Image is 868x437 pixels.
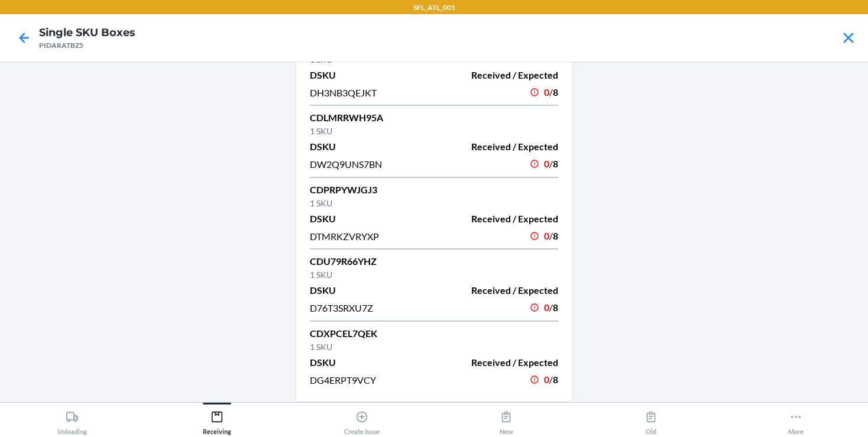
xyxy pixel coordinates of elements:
[39,25,135,40] h4: Single SKU Boxes
[544,374,549,385] span: 0
[413,2,455,13] p: SFL_ATL_001
[203,406,231,435] div: Receiving
[310,125,558,137] p: 1 SKU
[310,197,558,209] p: 1 SKU
[289,403,434,435] button: Create Issue
[544,230,549,241] span: 0
[723,403,868,435] button: More
[441,283,558,297] p: Received / Expected
[344,406,380,435] div: Create Issue
[310,254,558,268] p: CDU79R66YHZ
[310,231,379,242] span: DTMRKZVRYXP
[549,230,553,241] span: /
[310,341,558,353] p: 1 SKU
[644,406,658,435] div: Old
[549,158,553,169] span: /
[553,374,558,385] span: 8
[788,406,804,435] div: More
[310,158,382,170] span: DW2Q9UNS7BN
[500,406,513,435] div: New
[310,87,377,98] span: DH3NB3QEJKT
[441,140,558,154] p: Received / Expected
[145,403,290,435] button: Receiving
[434,403,579,435] button: New
[310,268,558,281] p: 1 SKU
[549,302,553,313] span: /
[544,302,549,313] span: 0
[544,158,549,169] span: 0
[310,212,427,226] p: DSKU
[549,86,553,98] span: /
[553,230,558,241] span: 8
[39,40,135,51] div: PIDARATBZ5
[441,68,558,82] p: Received / Expected
[310,183,558,197] p: CDPRPYWJGJ3
[553,158,558,169] span: 8
[553,86,558,98] span: 8
[310,140,427,154] p: DSKU
[310,374,376,386] span: DG4ERPT9VCY
[544,86,549,98] span: 0
[310,326,558,341] p: CDXPCEL7QEK
[553,302,558,313] span: 8
[310,355,427,370] p: DSKU
[310,283,427,297] p: DSKU
[57,406,87,435] div: Unloading
[579,403,724,435] button: Old
[441,355,558,370] p: Received / Expected
[310,302,373,313] span: D76T3SRXU7Z
[549,374,553,385] span: /
[310,68,427,82] p: DSKU
[441,212,558,226] p: Received / Expected
[310,111,558,125] p: CDLMRRWH95A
